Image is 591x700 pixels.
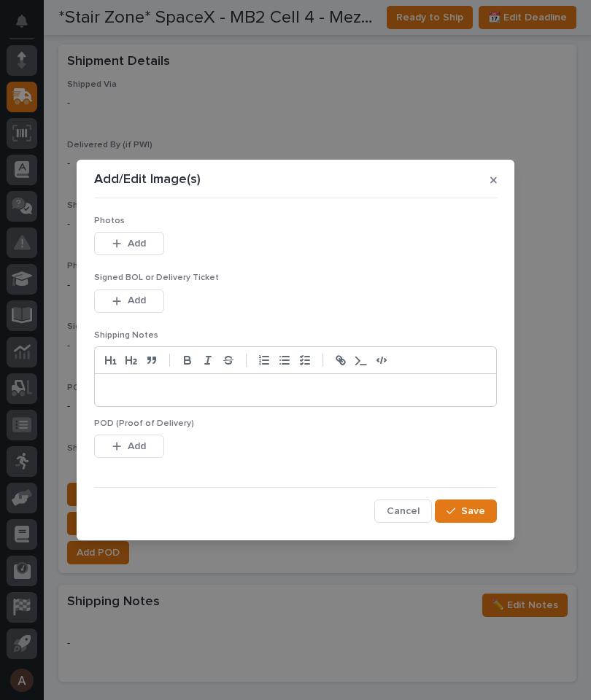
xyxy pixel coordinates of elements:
button: Add [94,435,164,458]
span: POD (Proof of Delivery) [94,419,194,428]
button: Cancel [374,499,432,523]
span: Signed BOL or Delivery Ticket [94,273,219,282]
p: Add/Edit Image(s) [94,172,201,188]
span: Shipping Notes [94,331,158,340]
span: Add [128,294,146,307]
button: Add [94,232,164,255]
span: Save [461,505,485,518]
span: Photos [94,217,125,225]
span: Cancel [387,505,420,518]
span: Add [128,440,146,453]
span: Add [128,237,146,250]
button: Save [435,499,497,523]
button: Add [94,289,164,313]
